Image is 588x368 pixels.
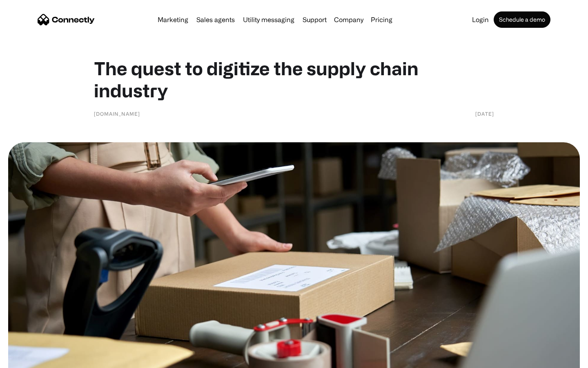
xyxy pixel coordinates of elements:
[154,16,192,23] a: Marketing
[94,110,140,118] div: [DOMAIN_NAME]
[332,14,366,25] div: Company
[469,16,492,23] a: Login
[38,13,95,26] a: home
[16,354,49,365] ul: Language list
[367,16,396,23] a: Pricing
[475,110,494,118] div: [DATE]
[8,354,49,365] aside: Language selected: English
[494,11,550,28] a: Schedule a demo
[193,16,238,23] a: Sales agents
[240,16,298,23] a: Utility messaging
[299,16,330,23] a: Support
[334,14,363,25] div: Company
[94,57,494,101] h1: The quest to digitize the supply chain industry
